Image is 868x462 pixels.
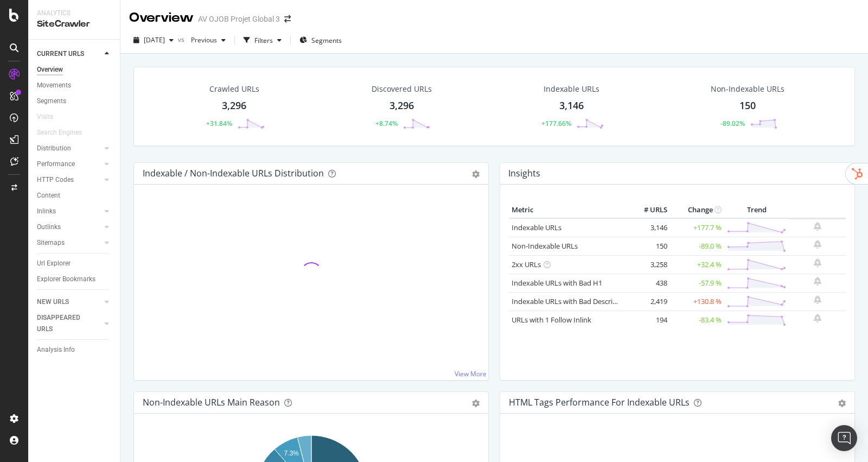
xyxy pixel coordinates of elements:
[143,168,324,179] div: Indexable / Non-Indexable URLs Distribution
[372,84,432,94] div: Discovered URLs
[37,274,95,285] div: Explorer Bookmarks
[814,277,821,286] div: bell-plus
[559,99,584,113] div: 3,146
[37,296,101,308] a: NEW URLS
[37,96,66,107] div: Segments
[239,31,286,49] button: Filters
[720,119,745,128] div: -89.02%
[37,312,92,335] div: DISAPPEARED URLS
[37,18,111,30] div: SiteCrawler
[37,296,69,308] div: NEW URLS
[37,48,101,60] a: CURRENT URLS
[37,206,101,217] a: Inlinks
[37,174,74,186] div: HTTP Codes
[37,344,112,356] a: Analysis Info
[37,237,65,249] div: Sitemaps
[37,274,112,285] a: Explorer Bookmarks
[512,241,578,251] a: Non-Indexable URLs
[670,274,724,292] td: -57.9 %
[37,143,101,154] a: Distribution
[541,119,571,128] div: +177.66%
[509,397,690,408] div: HTML Tags Performance for Indexable URLs
[37,190,60,201] div: Content
[838,400,846,407] div: gear
[284,450,299,457] text: 7.3%
[670,292,724,311] td: +130.8 %
[544,84,599,94] div: Indexable URLs
[37,206,56,217] div: Inlinks
[724,202,789,218] th: Trend
[37,221,61,233] div: Outlinks
[37,221,101,233] a: Outlinks
[390,99,414,113] div: 3,296
[627,255,670,274] td: 3,258
[37,64,112,75] a: Overview
[178,35,187,44] span: vs
[509,202,627,218] th: Metric
[37,64,63,75] div: Overview
[670,202,724,218] th: Change
[37,258,71,269] div: Url Explorer
[37,174,101,186] a: HTTP Codes
[37,127,82,138] div: Search Engines
[739,99,756,113] div: 150
[814,222,821,231] div: bell-plus
[37,48,84,60] div: CURRENT URLS
[143,397,280,408] div: Non-Indexable URLs Main Reason
[37,127,93,138] a: Search Engines
[670,218,724,237] td: +177.7 %
[254,36,273,45] div: Filters
[37,143,71,154] div: Distribution
[508,166,540,181] h4: Insights
[37,96,112,107] a: Segments
[627,311,670,329] td: 194
[472,170,480,178] div: gear
[37,111,53,123] div: Visits
[512,260,541,269] a: 2xx URLs
[37,190,112,201] a: Content
[295,31,346,49] button: Segments
[222,99,246,113] div: 3,296
[284,15,291,23] div: arrow-right-arrow-left
[627,218,670,237] td: 3,146
[512,315,591,325] a: URLs with 1 Follow Inlink
[37,344,75,356] div: Analysis Info
[670,237,724,255] td: -89.0 %
[129,9,194,27] div: Overview
[627,202,670,218] th: # URLS
[37,159,75,170] div: Performance
[37,312,101,335] a: DISAPPEARED URLS
[198,14,280,24] div: AV OJOB Projet Global 3
[37,258,112,269] a: Url Explorer
[627,292,670,311] td: 2,419
[37,159,101,170] a: Performance
[472,400,480,407] div: gear
[206,119,232,128] div: +31.84%
[375,119,398,128] div: +8.74%
[37,80,112,91] a: Movements
[627,274,670,292] td: 438
[512,223,561,232] a: Indexable URLs
[814,240,821,249] div: bell-plus
[711,84,784,94] div: Non-Indexable URLs
[129,31,178,49] button: [DATE]
[670,311,724,329] td: -83.4 %
[814,314,821,322] div: bell-plus
[512,278,602,288] a: Indexable URLs with Bad H1
[187,35,217,45] span: Previous
[37,111,64,123] a: Visits
[814,295,821,304] div: bell-plus
[37,80,71,91] div: Movements
[37,237,101,249] a: Sitemaps
[831,425,857,451] div: Open Intercom Messenger
[512,296,630,306] a: Indexable URLs with Bad Description
[814,258,821,267] div: bell-plus
[209,84,259,94] div: Crawled URLs
[670,255,724,274] td: +32.4 %
[455,369,487,378] a: View More
[187,31,230,49] button: Previous
[144,35,165,45] span: 2025 Oct. 3rd
[37,9,111,18] div: Analytics
[311,36,342,45] span: Segments
[627,237,670,255] td: 150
